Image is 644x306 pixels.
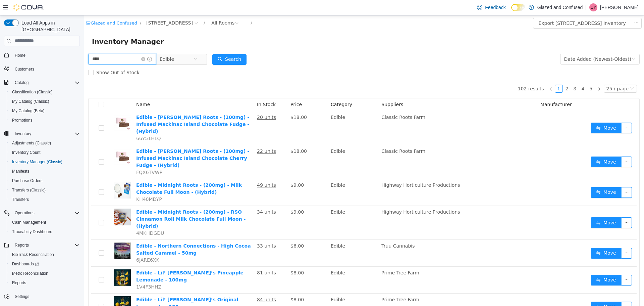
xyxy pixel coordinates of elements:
span: Classic Roots Farm [298,99,341,104]
span: Promotions [12,118,33,123]
i: icon: shop [2,5,7,10]
a: Inventory Count [9,148,43,157]
span: Manufacturer [457,86,488,92]
a: Transfers [9,195,32,204]
button: icon: ellipsis [537,202,548,213]
button: Home [1,50,83,60]
span: Purchase Orders [9,177,80,185]
td: Edible [244,130,295,164]
img: Edible - Northern Connections - High Cocoa Salted Caramel - 50mg hero shot [30,227,47,244]
button: icon: swapMove [507,141,538,152]
span: Price [207,86,218,92]
button: icon: swapMove [507,107,538,118]
span: Inventory Count [9,148,80,157]
td: Edible [244,96,295,130]
span: Inventory Manager [8,21,84,32]
img: Edible - Ryba's Roots - (100mg) - Infused Mackinac Island Chocolate Cherry Fudge - (Hybrid) hero ... [30,132,47,149]
span: Feedback [485,4,505,11]
span: Cash Management [12,220,46,225]
span: Customers [12,65,80,73]
span: Manifests [12,169,29,174]
a: 5 [503,70,511,77]
span: Inventory Manager (Classic) [9,158,80,166]
img: Cova [13,4,44,11]
span: Inventory Manager (Classic) [12,159,62,165]
button: icon: ellipsis [537,141,548,152]
img: Edible - Midnight Roots - (200mg) - Milk Chocolate Full Moon - (Hybrid) hero shot [30,166,47,183]
td: Edible [244,190,295,224]
button: Transfers (Classic) [7,185,83,195]
a: My Catalog (Beta) [9,107,47,115]
u: 34 units [173,194,192,199]
button: Classification (Classic) [7,87,83,97]
a: My Catalog (Classic) [9,97,52,105]
button: Reports [1,241,83,250]
span: Settings [12,292,80,301]
span: Inventory [12,130,80,138]
span: Catalog [12,79,80,87]
button: Reports [7,278,83,288]
span: My Catalog (Beta) [9,107,80,115]
a: 2 [479,70,487,77]
span: Adjustments (Classic) [12,140,51,146]
p: [PERSON_NAME] [600,3,639,11]
span: In Stock [173,86,192,92]
span: Transfers [12,197,29,202]
span: My Catalog (Classic) [12,99,49,104]
span: $8.00 [207,281,220,287]
u: 49 units [173,167,192,172]
span: $18.00 [207,133,223,138]
button: Operations [12,209,37,217]
a: Dashboards [9,260,42,268]
i: icon: right [513,72,517,76]
span: Home [12,51,80,59]
span: Manifests [9,167,80,175]
img: Edible - Lil’ Ray’s Pineapple Lemonade - 100mg hero shot [30,254,47,271]
span: Reports [15,243,29,248]
button: Transfers [7,195,83,204]
a: Dashboards [7,259,83,269]
u: 81 units [173,255,192,260]
button: icon: swapMove [507,202,538,213]
button: icon: searchSearch [128,39,163,49]
span: Catalog [15,80,29,85]
p: Glazed and Confused [537,3,583,11]
button: Purchase Orders [7,176,83,185]
a: Edible - Lil’ [PERSON_NAME]’s Pineapple Lemonade - 100mg [52,255,160,267]
button: Catalog [12,79,31,87]
li: Previous Page [463,69,471,77]
button: Customers [1,64,83,74]
span: Highway Horticulture Productions [298,167,376,172]
i: icon: down [548,42,552,46]
button: icon: ellipsis [537,286,548,297]
a: Promotions [9,116,35,124]
span: KH40MDYP [52,181,78,186]
span: Traceabilty Dashboard [9,228,80,236]
button: Inventory [12,130,34,138]
span: Home [15,53,25,58]
span: Prime Tree Farm [298,255,335,260]
span: Settings [15,294,29,299]
span: Adjustments (Classic) [9,139,80,147]
span: Inventory [15,131,31,136]
td: Edible [244,278,295,305]
span: Cash Management [9,218,80,226]
span: Reports [12,280,26,286]
li: 102 results [434,69,460,77]
button: icon: swapMove [507,232,538,243]
button: Cash Management [7,218,83,227]
button: Export [STREET_ADDRESS] Inventory [449,2,547,13]
span: $6.00 [207,228,220,233]
span: Purchase Orders [12,178,43,183]
span: BioTrack Reconciliation [9,251,80,259]
a: Edible - [PERSON_NAME] Roots - (100mg) - Infused Mackinac Island Chocolate Fudge - (Hybrid) [52,99,165,119]
span: Load All Apps in [GEOGRAPHIC_DATA] [19,19,80,33]
span: Classic Roots Farm [298,133,341,138]
button: Settings [1,292,83,301]
li: 4 [495,69,503,77]
button: Promotions [7,116,83,125]
img: Edible - Midnight Roots - (200mg) - RSO Cinnamon Roll Milk Chocolate Full Moon - (Hybrid) hero shot [30,193,47,210]
span: Transfers (Classic) [9,186,80,194]
div: 25 / page [523,70,545,77]
span: / [120,5,121,10]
